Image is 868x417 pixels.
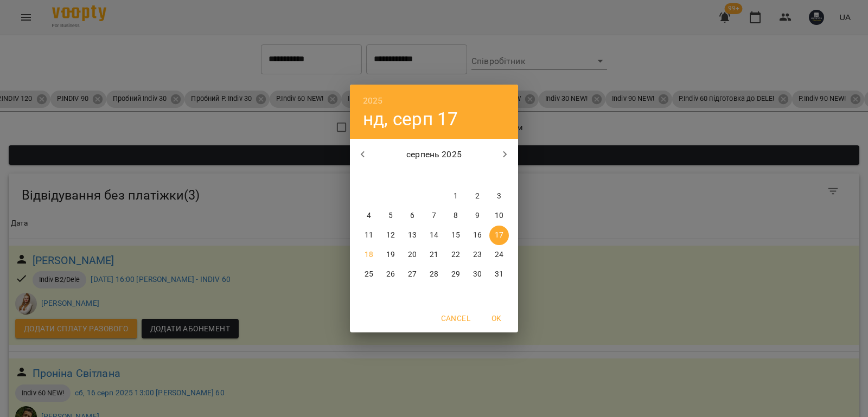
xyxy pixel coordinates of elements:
span: пт [446,170,465,181]
p: 22 [451,249,460,260]
button: 31 [489,265,509,284]
p: 1 [454,191,458,202]
p: 20 [408,249,417,260]
p: 31 [495,269,503,280]
span: пн [359,170,379,181]
p: 4 [367,210,371,221]
span: Cancel [441,312,470,325]
button: 20 [403,245,422,265]
button: 6 [403,206,422,226]
p: 25 [365,269,373,280]
p: 21 [430,249,438,260]
button: 5 [381,206,400,226]
p: 26 [386,269,395,280]
button: 25 [359,265,379,284]
p: 27 [408,269,417,280]
button: 13 [403,226,422,245]
button: 27 [403,265,422,284]
button: 8 [446,206,465,226]
p: 11 [365,230,373,241]
p: серпень 2025 [376,148,493,161]
button: 2025 [363,93,383,108]
button: 9 [468,206,487,226]
button: 19 [381,245,400,265]
span: чт [424,170,444,181]
button: 15 [446,226,465,245]
p: 9 [475,210,480,221]
p: 30 [473,269,482,280]
button: 12 [381,226,400,245]
button: 30 [468,265,487,284]
p: 14 [430,230,438,241]
p: 16 [473,230,482,241]
button: 23 [468,245,487,265]
button: 1 [446,187,465,206]
button: 29 [446,265,465,284]
button: нд, серп 17 [363,108,458,130]
p: 18 [365,249,373,260]
button: 24 [489,245,509,265]
button: 4 [359,206,379,226]
p: 10 [495,210,503,221]
button: 28 [424,265,444,284]
button: 22 [446,245,465,265]
span: нд [489,170,509,181]
p: 5 [388,210,393,221]
button: OK [479,309,514,328]
button: 3 [489,187,509,206]
button: 14 [424,226,444,245]
button: 18 [359,245,379,265]
p: 12 [386,230,395,241]
button: 2 [468,187,487,206]
span: сб [468,170,487,181]
p: 8 [454,210,458,221]
p: 15 [451,230,460,241]
p: 13 [408,230,417,241]
span: OK [483,312,509,325]
button: 7 [424,206,444,226]
p: 28 [430,269,438,280]
button: 10 [489,206,509,226]
p: 29 [451,269,460,280]
p: 2 [475,191,480,202]
p: 3 [497,191,501,202]
p: 6 [410,210,414,221]
span: вт [381,170,400,181]
button: 11 [359,226,379,245]
button: 26 [381,265,400,284]
button: 17 [489,226,509,245]
p: 7 [432,210,436,221]
button: Cancel [437,309,475,328]
button: 21 [424,245,444,265]
p: 24 [495,249,503,260]
span: ср [403,170,422,181]
p: 19 [386,249,395,260]
button: 16 [468,226,487,245]
p: 17 [495,230,503,241]
p: 23 [473,249,482,260]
